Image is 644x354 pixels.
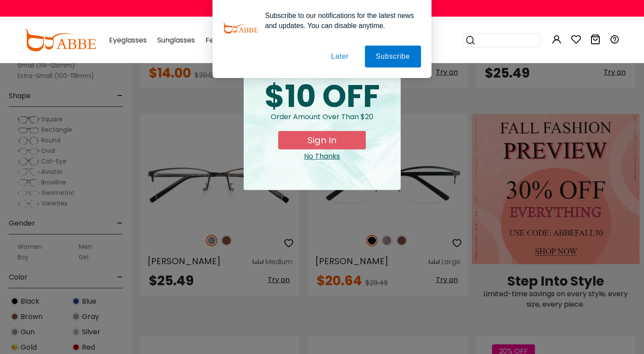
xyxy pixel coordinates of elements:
button: Later [320,46,360,67]
button: Subscribe [365,46,421,67]
img: notification icon [223,11,258,46]
div: Close [251,151,393,162]
div: Subscribe to our notifications for the latest news and updates. You can disable anytime. [258,11,421,31]
button: Sign In [278,131,366,149]
div: Order amount over than $20 [251,112,393,131]
div: $10 OFF [251,81,393,112]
